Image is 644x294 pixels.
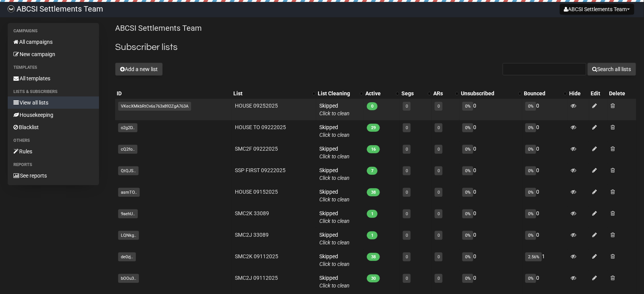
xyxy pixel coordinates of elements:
[459,120,522,142] td: 0
[115,23,636,33] p: ABCSI Settlements Team
[117,90,230,97] div: ID
[364,88,400,99] th: Active: No sort applied, activate to apply an ascending sort
[367,210,378,218] span: 1
[459,271,522,292] td: 0
[235,210,269,216] a: SMC2K 33089
[365,90,392,97] div: Active
[406,211,408,216] a: 0
[8,96,99,109] a: View all lists
[118,145,137,154] span: cQ2fo..
[235,167,286,173] a: SSP FIRST 09222025
[319,167,350,181] span: Skipped
[568,88,589,99] th: Hide: No sort applied, sorting is disabled
[8,109,99,121] a: Housekeeping
[525,274,536,283] span: 0%
[118,231,139,240] span: LQNkg..
[118,188,140,197] span: asmTO..
[319,132,350,138] a: Click to clean
[367,188,380,196] span: 38
[432,88,459,99] th: ARs: No sort applied, activate to apply an ascending sort
[235,189,278,195] a: HOUSE 09152025
[8,63,99,72] li: Templates
[406,147,408,152] a: 0
[319,189,350,203] span: Skipped
[525,209,536,218] span: 0%
[318,90,356,97] div: List Cleaning
[118,102,191,111] span: VKecXMkbRtCv6s763x892ZgA763A
[459,88,522,99] th: Unsubscribed: No sort applied, activate to apply an ascending sort
[522,271,568,292] td: 0
[459,185,522,206] td: 0
[461,90,515,97] div: Unsubscribed
[406,190,408,195] a: 0
[233,90,309,97] div: List
[118,274,139,283] span: bOOu3..
[401,90,424,97] div: Segs
[406,254,408,259] a: 0
[438,104,440,109] a: 0
[115,40,636,54] h2: Subscriber lists
[235,275,278,281] a: SMC2J 09112025
[319,239,350,246] a: Click to clean
[8,72,99,85] a: All templates
[525,188,536,197] span: 0%
[589,88,608,99] th: Edit: No sort applied, sorting is disabled
[438,254,440,259] a: 0
[118,166,139,175] span: QtQJS..
[319,103,350,116] span: Skipped
[522,249,568,271] td: 1
[118,123,137,132] span: o2g2D..
[232,88,316,99] th: List: No sort applied, activate to apply an ascending sort
[406,125,408,130] a: 0
[522,163,568,185] td: 0
[235,146,278,152] a: SMC2F 09222025
[115,88,232,99] th: ID: No sort applied, sorting is disabled
[319,261,350,267] a: Click to clean
[525,166,536,175] span: 0%
[8,48,99,60] a: New campaign
[8,36,99,48] a: All campaigns
[406,233,408,238] a: 0
[319,196,350,203] a: Click to clean
[524,90,560,97] div: Bounced
[433,90,452,97] div: ARs
[438,190,440,195] a: 0
[406,276,408,281] a: 0
[462,166,473,175] span: 0%
[459,228,522,249] td: 0
[319,218,350,224] a: Click to clean
[367,274,380,282] span: 30
[319,124,350,138] span: Skipped
[235,253,278,259] a: SMC2K 09112025
[459,206,522,228] td: 0
[319,153,350,159] a: Click to clean
[367,231,378,239] span: 1
[522,142,568,163] td: 0
[462,188,473,197] span: 0%
[462,231,473,240] span: 0%
[522,185,568,206] td: 0
[462,102,473,111] span: 0%
[118,252,136,261] span: de0zj..
[569,90,588,97] div: Hide
[438,147,440,152] a: 0
[367,145,380,153] span: 16
[406,104,408,109] a: 0
[235,124,286,130] a: HOUSE TO 09222025
[522,206,568,228] td: 0
[462,123,473,132] span: 0%
[522,88,568,99] th: Bounced: No sort applied, activate to apply an ascending sort
[367,102,378,110] span: 0
[235,103,278,109] a: HOUSE 09252025
[319,210,350,224] span: Skipped
[438,211,440,216] a: 0
[319,175,350,181] a: Click to clean
[525,231,536,240] span: 0%
[316,88,364,99] th: List Cleaning: No sort applied, activate to apply an ascending sort
[115,63,163,76] button: Add a new list
[462,145,473,154] span: 0%
[525,102,536,111] span: 0%
[525,252,542,261] span: 2.56%
[462,252,473,261] span: 0%
[459,163,522,185] td: 0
